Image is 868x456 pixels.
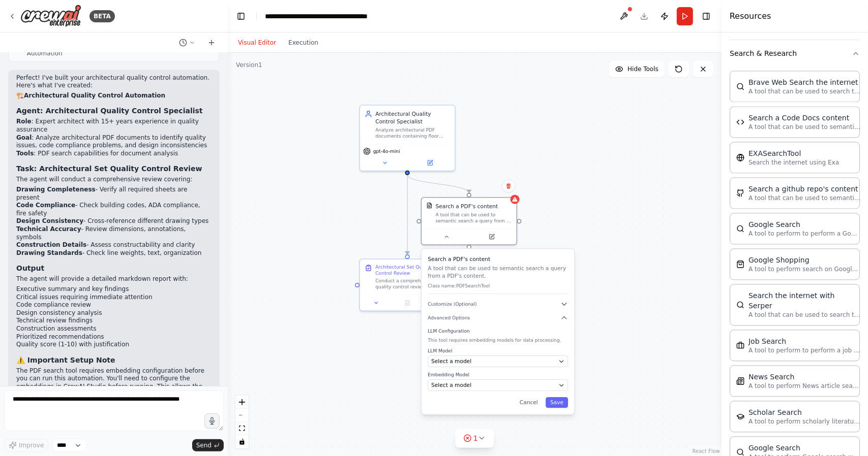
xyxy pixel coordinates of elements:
[749,417,860,426] p: A tool to perform scholarly literature search with a search_query.
[360,105,456,171] div: Architectural Quality Control SpecialistAnalyze architectural PDF documents containing floor plan...
[16,341,212,349] li: Quality score (1-10) with justification
[428,379,568,391] button: Select a model
[16,165,202,173] strong: Task: Architectural Set Quality Control Review
[749,382,860,390] p: A tool to perform News article search with a search_query.
[749,311,860,319] p: A tool that can be used to search the internet with a search_query. Supports different search typ...
[373,148,400,154] span: gpt-4o-mini
[426,203,432,209] img: PDFSearchTool
[749,194,860,202] p: A tool that can be used to semantic search a query from a github repo's content. This is not the ...
[736,301,744,309] img: SerperDevTool
[749,219,860,230] div: Google Search
[749,336,860,346] div: Job Search
[693,448,720,454] a: React Flow attribution
[235,396,249,448] div: React Flow controls
[428,328,568,334] label: LLM Configuration
[546,397,568,408] button: Save
[20,5,81,27] img: Logo
[436,203,498,210] div: Search a PDF's content
[4,439,48,452] button: Improve
[431,357,471,365] span: Select a model
[428,337,568,343] p: This tool requires embedding models for data processing.
[16,294,212,302] li: Critical issues requiring immediate attention
[265,11,379,21] nav: breadcrumb
[16,317,212,325] li: Technical review findings
[24,92,165,99] strong: Architectural Quality Control Automation
[515,397,543,408] button: Cancel
[428,355,568,367] button: Select a model
[16,134,32,141] strong: Goal
[749,184,860,194] div: Search a github repo's content
[235,435,249,448] button: toggle interactivity
[16,367,212,407] p: The PDF search tool requires embedding configuration before you can run this automation. You'll n...
[192,439,224,451] button: Send
[16,309,212,317] li: Design consistency analysis
[16,225,212,241] li: - Review dimensions, annotations, symbols
[749,123,860,131] p: A tool that can be used to semantic search a query from a Code Docs content.
[749,255,860,265] div: Google Shopping
[232,37,282,49] button: Visual Editor
[196,441,212,449] span: Send
[473,433,478,443] span: 1
[235,396,249,409] button: zoom in
[16,202,212,217] li: - Check building codes, ADA compliance, fire safety
[428,315,470,321] span: Advanced Options
[16,225,81,233] strong: Technical Accuracy
[16,333,212,341] li: Prioritized recommendations
[16,241,212,249] li: - Assess constructability and clarity
[749,158,839,167] p: Search the internet using Exa
[16,249,82,256] strong: Drawing Standards
[19,441,44,449] span: Improve
[16,264,44,272] strong: Output
[749,407,860,417] div: Scholar Search
[730,10,771,22] h4: Resources
[736,448,744,456] img: SerplyWebSearchTool
[16,285,212,294] li: Executive summary and key findings
[234,9,248,23] button: Hide left sidebar
[375,264,450,276] div: Architectural Set Quality Control Review
[175,37,199,49] button: Switch to previous chat
[16,325,212,333] li: Construction assessments
[749,372,860,382] div: News Search
[436,212,512,224] div: A tool that can be used to semantic search a query from a PDF's content.
[470,232,514,241] button: Open in side panel
[749,148,839,158] div: EXASearchTool
[89,10,115,22] div: BETA
[16,241,86,248] strong: Construction Details
[736,341,744,349] img: SerplyJobSearchTool
[749,265,860,273] p: A tool to perform search on Google shopping with a search_query.
[16,74,212,90] p: Perfect! I've built your architectural quality control automation. Here's what I've created:
[16,134,212,150] li: : Analyze architectural PDF documents to identify quality issues, code compliance problems, and d...
[236,61,262,69] div: Version 1
[431,381,471,389] span: Select a model
[749,87,860,95] p: A tool that can be used to search the internet with a search_query.
[375,110,450,125] div: Architectural Quality Control Specialist
[502,179,515,192] button: Delete node
[16,107,203,115] strong: Agent: Architectural Quality Control Specialist
[204,413,220,429] button: Click to speak your automation idea
[235,409,249,422] button: zoom out
[428,348,568,354] label: LLM Model
[16,202,75,209] strong: Code Compliance
[16,150,34,157] strong: Tools
[749,290,860,311] div: Search the internet with Serper
[404,175,473,193] g: Edge from 7095ae4d-0845-4105-b806-05f0e09bab3e to 4201330c-cd50-441a-abdd-4d350ebd9c47
[16,186,96,193] strong: Drawing Completeness
[408,158,452,168] button: Open in side panel
[235,422,249,435] button: fit view
[736,260,744,268] img: SerpApiGoogleShoppingTool
[749,230,860,238] p: A tool to perform to perform a Google search with a search_query.
[16,217,212,225] li: - Cross-reference different drawing types
[736,377,744,385] img: SerplyNewsSearchTool
[16,186,212,202] li: - Verify all required sheets are present
[16,118,32,125] strong: Role
[749,77,860,87] div: Brave Web Search the internet
[391,298,424,307] button: No output available
[16,249,212,257] li: - Check line weights, text, organization
[736,82,744,90] img: BraveSearchTool
[627,65,659,73] span: Hide Tools
[16,150,212,158] li: : PDF search capabilities for document analysis
[455,429,494,448] button: 1
[16,176,212,184] p: The agent will conduct a comprehensive review covering:
[428,301,476,307] span: Customize (Optional)
[16,356,115,364] strong: ⚠️ Important Setup Note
